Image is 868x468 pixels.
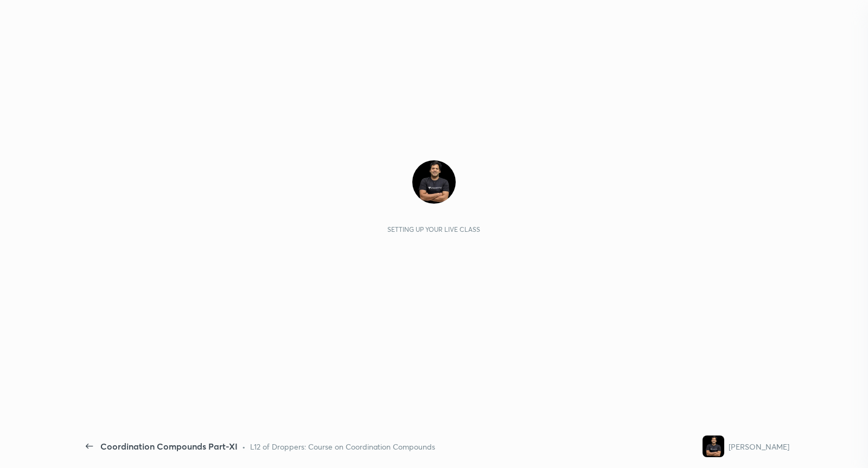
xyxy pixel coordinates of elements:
[703,435,724,457] img: 09cf30fa7328422783919cb9d1918269.jpg
[250,441,435,452] div: L12 of Droppers: Course on Coordination Compounds
[242,441,246,452] div: •
[729,441,789,452] div: [PERSON_NAME]
[387,225,480,233] div: Setting up your live class
[100,440,238,453] div: Coordination Compounds Part-XI
[412,160,456,204] img: 09cf30fa7328422783919cb9d1918269.jpg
